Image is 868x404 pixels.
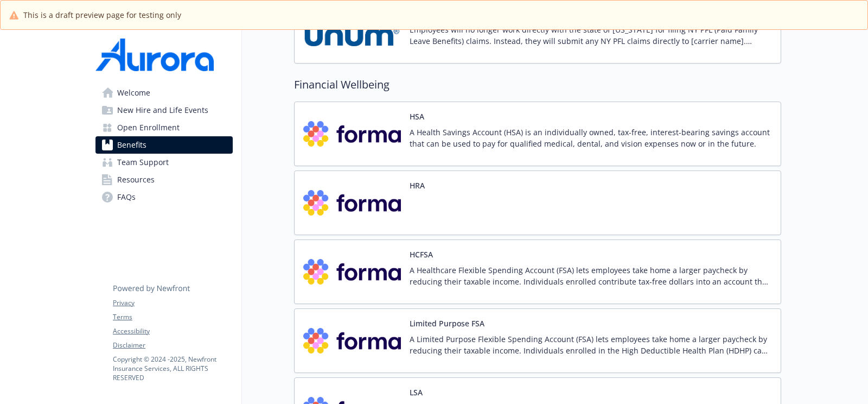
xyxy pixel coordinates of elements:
[303,111,401,157] img: Forma, Inc. carrier logo
[410,249,433,260] button: HCFSA
[117,84,150,102] span: Welcome
[303,318,401,364] img: Forma, Inc. carrier logo
[117,102,208,119] span: New Hire and Life Events
[410,180,425,191] button: HRA
[410,127,772,149] p: A Health Savings Account (HSA) is an individually owned, tax-free, interest-bearing savings accou...
[95,84,233,102] a: Welcome
[294,77,781,93] h2: Financial Wellbeing
[410,264,772,287] p: A Healthcare Flexible Spending Account (FSA) lets employees take home a larger paycheck by reduci...
[113,340,232,350] a: Disclaimer
[95,171,233,188] a: Resources
[303,249,401,295] img: Forma, Inc. carrier logo
[113,326,232,336] a: Accessibility
[410,318,484,329] button: Limited Purpose FSA
[113,298,232,308] a: Privacy
[95,102,233,119] a: New Hire and Life Events
[117,188,136,206] span: FAQs
[113,355,232,382] p: Copyright © 2024 - 2025 , Newfront Insurance Services, ALL RIGHTS RESERVED
[113,312,232,322] a: Terms
[303,180,401,226] img: Forma, Inc. carrier logo
[410,111,424,122] button: HSA
[410,333,772,356] p: A Limited Purpose Flexible Spending Account (FSA) lets employees take home a larger paycheck by r...
[95,119,233,136] a: Open Enrollment
[303,8,401,54] img: UNUM carrier logo
[117,171,155,188] span: Resources
[95,136,233,154] a: Benefits
[95,188,233,206] a: FAQs
[410,387,423,398] button: LSA
[410,24,772,47] p: Employees will no longer work directly with the state of [US_STATE] for filing NY PFL (Paid Famil...
[117,119,180,136] span: Open Enrollment
[95,154,233,171] a: Team Support
[23,9,181,21] span: This is a draft preview page for testing only
[117,136,146,154] span: Benefits
[117,154,169,171] span: Team Support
